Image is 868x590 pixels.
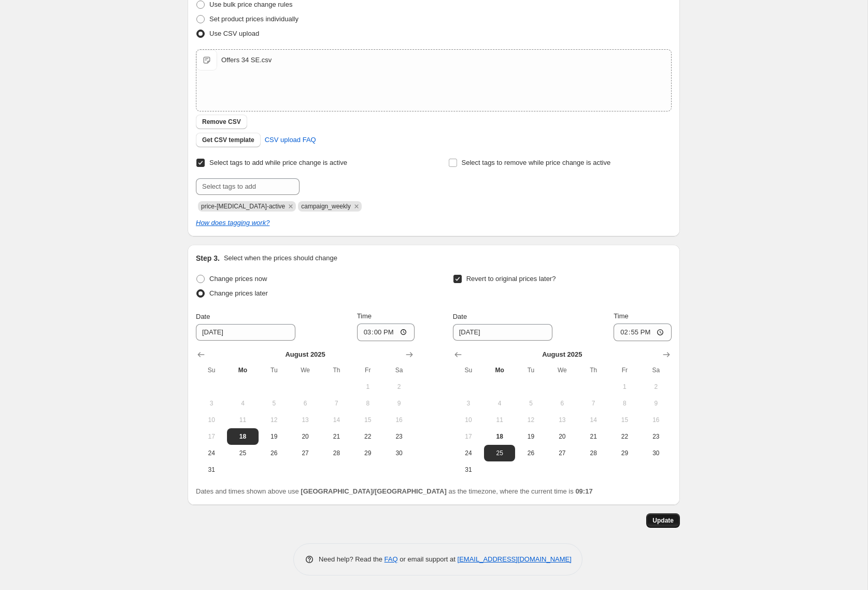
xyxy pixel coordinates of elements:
th: Thursday [578,362,609,378]
span: 13 [294,416,317,424]
button: Sunday August 31 2025 [196,461,227,478]
span: 28 [582,449,605,457]
span: 6 [551,399,574,408]
span: Remove CSV [202,118,241,126]
span: 3 [200,399,223,408]
span: 21 [582,432,605,441]
button: Sunday August 31 2025 [453,461,484,478]
button: Thursday August 7 2025 [578,395,609,412]
span: 2 [645,383,667,391]
button: Tuesday August 12 2025 [515,412,546,428]
input: Select tags to add [196,178,300,195]
span: 23 [645,432,667,441]
button: Show previous month, July 2025 [451,347,465,362]
button: Tuesday August 19 2025 [259,428,290,445]
span: 12 [519,416,542,424]
button: Show next month, September 2025 [402,347,417,362]
button: Wednesday August 20 2025 [290,428,321,445]
input: 8/18/2025 [453,324,552,341]
button: Show next month, September 2025 [659,347,674,362]
span: 17 [200,432,223,441]
button: Thursday August 14 2025 [578,412,609,428]
span: Mo [231,366,254,374]
button: Saturday August 23 2025 [383,428,415,445]
button: Saturday August 30 2025 [383,445,415,461]
span: Use CSV upload [209,30,259,37]
span: 22 [613,432,636,441]
button: Show previous month, July 2025 [194,347,208,362]
button: Thursday August 14 2025 [321,412,352,428]
button: Thursday August 28 2025 [578,445,609,461]
button: Friday August 22 2025 [352,428,383,445]
button: Saturday August 30 2025 [641,445,672,461]
span: Tu [519,366,542,374]
span: Fr [357,366,379,374]
span: 11 [231,416,254,424]
span: 9 [388,399,410,408]
th: Friday [609,362,640,378]
button: Tuesday August 19 2025 [515,428,546,445]
span: Sa [388,366,410,374]
b: [GEOGRAPHIC_DATA]/[GEOGRAPHIC_DATA] [301,487,446,495]
span: 15 [357,416,379,424]
button: Wednesday August 6 2025 [547,395,578,412]
h2: Step 3. [196,253,220,263]
span: 12 [263,416,286,424]
th: Tuesday [515,362,546,378]
button: Tuesday August 12 2025 [259,412,290,428]
button: Sunday August 10 2025 [453,412,484,428]
span: 1 [357,383,379,391]
button: Remove CSV [196,115,247,129]
button: Saturday August 9 2025 [383,395,415,412]
span: Th [325,366,348,374]
span: or email support at [398,555,458,563]
span: 22 [357,432,379,441]
i: How does tagging work? [196,219,269,227]
span: Th [582,366,605,374]
button: Sunday August 24 2025 [196,445,227,461]
span: 26 [263,449,286,457]
span: 2 [388,383,410,391]
span: Update [652,516,674,525]
span: price-change-job-active [201,203,285,210]
span: 19 [519,432,542,441]
button: Update [646,513,680,528]
span: 30 [645,449,667,457]
span: Time [614,312,628,320]
button: Wednesday August 13 2025 [547,412,578,428]
button: Friday August 1 2025 [609,378,640,395]
button: Thursday August 28 2025 [321,445,352,461]
span: 8 [613,399,636,408]
span: 29 [613,449,636,457]
button: Saturday August 16 2025 [383,412,415,428]
button: Friday August 29 2025 [609,445,640,461]
button: Monday August 11 2025 [227,412,258,428]
a: CSV upload FAQ [259,132,322,148]
button: Remove campaign_weekly [352,202,361,211]
span: Date [453,313,467,320]
span: Revert to original prices later? [466,275,556,283]
th: Thursday [321,362,352,378]
button: Friday August 22 2025 [609,428,640,445]
button: Thursday August 7 2025 [321,395,352,412]
th: Wednesday [547,362,578,378]
span: Time [357,312,372,320]
button: Thursday August 21 2025 [578,428,609,445]
span: 26 [519,449,542,457]
span: Fr [613,366,636,374]
span: campaign_weekly [301,203,350,210]
span: 14 [325,416,348,424]
span: 18 [488,432,511,441]
button: Monday August 11 2025 [484,412,515,428]
button: Monday August 25 2025 [484,445,515,461]
th: Sunday [196,362,227,378]
span: Su [200,366,223,374]
button: Tuesday August 26 2025 [515,445,546,461]
span: 27 [294,449,317,457]
button: Saturday August 2 2025 [383,378,415,395]
span: Select tags to add while price change is active [209,159,347,166]
span: 20 [551,432,574,441]
span: Select tags to remove while price change is active [462,159,611,166]
button: Wednesday August 6 2025 [290,395,321,412]
span: 10 [457,416,480,424]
